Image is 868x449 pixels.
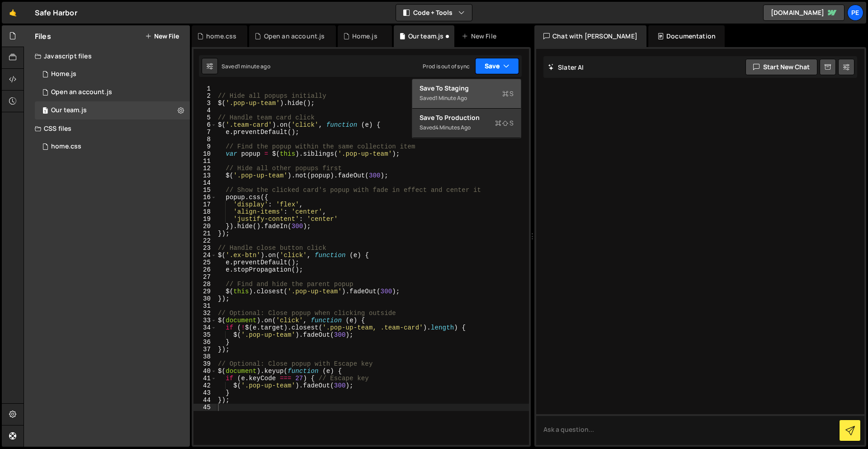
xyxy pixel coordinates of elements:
[763,5,844,21] a: [DOMAIN_NAME]
[193,295,217,302] div: 30
[35,83,190,101] div: 16385/45136.js
[475,58,519,74] button: Save
[534,25,646,47] div: Chat with [PERSON_NAME]
[548,63,584,72] h2: Slater AI
[193,201,217,208] div: 17
[408,32,444,41] div: Our team.js
[193,266,217,273] div: 26
[193,194,217,201] div: 16
[193,288,217,295] div: 29
[648,25,725,47] div: Documentation
[193,310,217,317] div: 32
[35,101,190,119] div: Our team.js
[193,382,217,389] div: 42
[193,150,217,158] div: 10
[420,84,514,93] div: Save to Staging
[193,143,217,150] div: 9
[193,165,217,172] div: 12
[51,106,87,115] div: Our team.js
[193,179,217,186] div: 14
[193,85,217,92] div: 1
[193,158,217,165] div: 11
[145,33,179,40] button: New File
[193,375,217,382] div: 41
[193,396,217,404] div: 44
[435,124,471,131] div: 4 minutes ago
[193,114,217,121] div: 5
[193,215,217,223] div: 19
[193,302,217,310] div: 31
[745,59,817,75] button: Start new chat
[193,324,217,331] div: 34
[2,2,24,24] a: 🤙
[412,79,521,109] button: Save to StagingS Saved1 minute ago
[193,208,217,215] div: 18
[193,368,217,375] div: 40
[35,65,190,83] div: 16385/44326.js
[435,94,467,102] div: 1 minute ago
[193,223,217,230] div: 20
[412,109,521,138] button: Save to ProductionS Saved4 minutes ago
[51,143,81,151] div: home.css
[193,121,217,129] div: 6
[193,317,217,324] div: 33
[193,339,217,346] div: 36
[193,186,217,194] div: 15
[495,119,514,128] span: S
[193,281,217,288] div: 28
[35,31,51,41] h2: Files
[24,119,190,138] div: CSS files
[420,93,514,104] div: Saved
[222,62,270,70] div: Saved
[24,47,190,65] div: Javascript files
[51,70,76,78] div: Home.js
[193,92,217,100] div: 2
[193,237,217,244] div: 22
[396,5,472,21] button: Code + Tools
[238,62,270,70] div: 1 minute ago
[193,172,217,179] div: 13
[193,100,217,107] div: 3
[423,62,470,70] div: Prod is out of sync
[193,346,217,353] div: 37
[35,138,190,156] div: 16385/45146.css
[502,89,514,98] span: S
[193,107,217,114] div: 4
[352,32,377,41] div: Home.js
[193,259,217,266] div: 25
[462,32,500,41] div: New File
[264,32,325,41] div: Open an account.js
[420,122,514,133] div: Saved
[193,136,217,143] div: 8
[35,7,77,18] div: Safe Harbor
[420,113,514,122] div: Save to Production
[847,5,863,21] a: Pe
[193,360,217,368] div: 39
[193,230,217,237] div: 21
[42,108,48,115] span: 1
[51,88,112,96] div: Open an account.js
[193,404,217,411] div: 45
[193,244,217,252] div: 23
[206,32,236,41] div: home.css
[193,273,217,281] div: 27
[193,331,217,339] div: 35
[193,252,217,259] div: 24
[193,389,217,396] div: 43
[193,129,217,136] div: 7
[193,353,217,360] div: 38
